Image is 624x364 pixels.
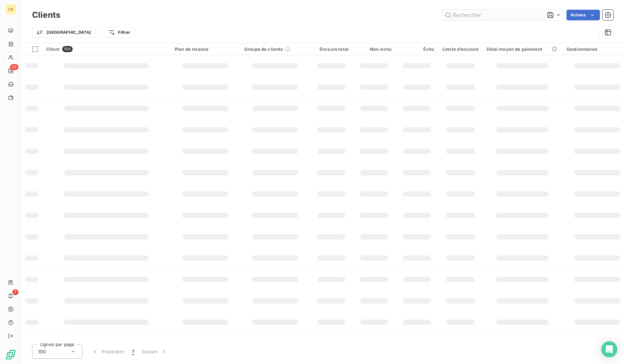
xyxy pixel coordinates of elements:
[132,348,134,355] span: 1
[10,64,18,70] span: 23
[138,345,172,359] button: Suivant
[442,46,478,52] div: Limite d’encours
[88,345,128,359] button: Précédent
[175,46,236,52] div: Plan de relance
[104,27,135,38] button: Filtrer
[566,10,600,20] button: Actions
[5,4,16,15] div: CA
[128,345,138,359] button: 1
[62,46,73,52] span: 100
[486,46,558,52] div: Délai moyen de paiement
[5,349,16,360] img: Logo LeanPay
[32,9,60,21] h3: Clients
[357,46,391,52] div: Non-échu
[244,46,283,52] span: Groupe de clients
[399,46,434,52] div: Échu
[32,27,95,38] button: [GEOGRAPHIC_DATA]
[12,289,18,295] span: 7
[314,46,349,52] div: Encours total
[38,348,46,355] span: 100
[46,46,60,52] span: Client
[601,341,617,357] div: Open Intercom Messenger
[442,10,542,20] input: Rechercher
